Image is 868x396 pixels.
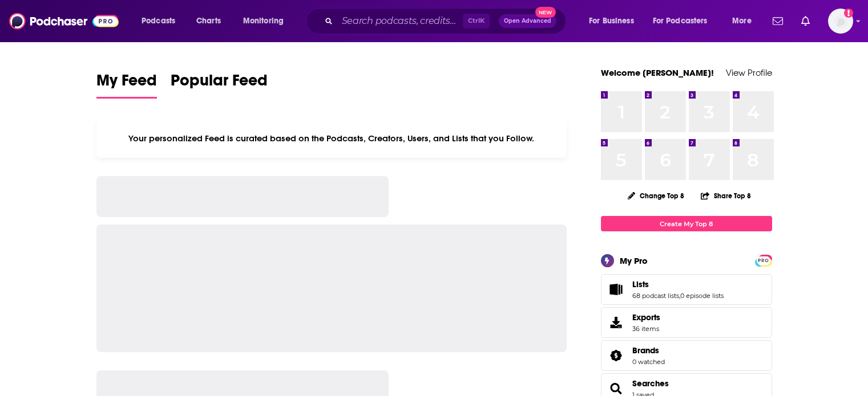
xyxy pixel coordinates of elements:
[499,14,556,28] button: Open AdvancedNew
[632,312,660,322] span: Exports
[621,189,692,203] button: Change Top 8
[243,13,284,29] span: Monitoring
[632,279,649,289] span: Lists
[337,12,463,30] input: Search podcasts, credits, & more...
[768,11,788,31] a: Show notifications dropdown
[171,71,268,97] span: Popular Feed
[679,292,680,300] span: ,
[632,345,665,356] a: Brands
[620,255,648,266] div: My Pro
[605,348,628,364] a: Brands
[828,9,853,34] button: Show profile menu
[463,14,490,28] span: Ctrl K
[134,12,190,30] button: open menu
[645,12,724,30] button: open menu
[189,12,228,30] a: Charts
[317,8,577,34] div: Search podcasts, credits, & more...
[632,325,660,333] span: 36 items
[632,279,724,289] a: Lists
[581,12,648,30] button: open menu
[797,11,814,31] a: Show notifications dropdown
[171,71,268,99] a: Popular Feed
[757,256,770,264] a: PRO
[632,358,665,366] a: 0 watched
[632,345,659,356] span: Brands
[96,119,567,158] div: Your personalized Feed is curated based on the Podcasts, Creators, Users, and Lists that you Follow.
[726,67,772,78] a: View Profile
[9,10,119,32] img: Podchaser - Follow, Share and Rate Podcasts
[632,378,669,389] a: Searches
[601,216,772,231] a: Create My Top 8
[535,7,556,18] span: New
[700,185,752,207] button: Share Top 8
[828,9,853,34] span: Logged in as NickG
[605,281,628,297] a: Lists
[653,13,708,29] span: For Podcasters
[605,315,628,330] span: Exports
[196,13,221,29] span: Charts
[96,71,157,97] span: My Feed
[96,71,157,99] a: My Feed
[601,307,772,338] a: Exports
[601,340,772,371] span: Brands
[601,67,714,78] a: Welcome [PERSON_NAME]!
[757,256,770,265] span: PRO
[601,274,772,305] span: Lists
[235,12,298,30] button: open menu
[724,12,766,30] button: open menu
[504,18,551,24] span: Open Advanced
[732,13,752,29] span: More
[680,292,724,300] a: 0 episode lists
[844,9,853,18] svg: Add a profile image
[589,13,634,29] span: For Business
[828,9,853,34] img: User Profile
[632,292,679,300] a: 68 podcast lists
[142,13,175,29] span: Podcasts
